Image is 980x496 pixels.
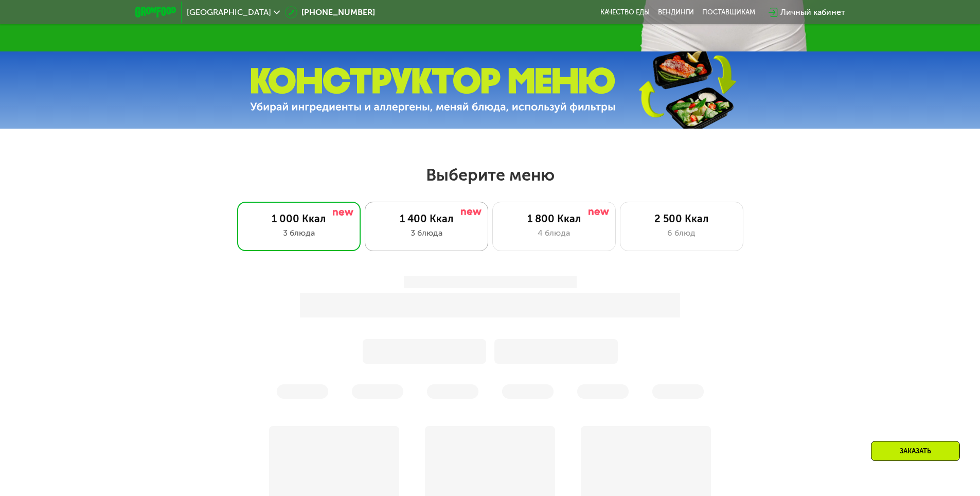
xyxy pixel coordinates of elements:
div: 1 800 Ккал [503,212,605,225]
span: [GEOGRAPHIC_DATA] [187,8,271,16]
div: Заказать [871,441,960,461]
a: Вендинги [658,8,694,16]
div: 3 блюда [376,227,477,239]
h2: Выберите меню [33,165,947,185]
div: 2 500 Ккал [631,212,733,225]
div: 1 000 Ккал [248,212,350,225]
div: 6 блюд [631,227,733,239]
div: 4 блюда [503,227,605,239]
div: поставщикам [702,8,755,16]
div: 1 400 Ккал [376,212,477,225]
div: Личный кабинет [780,6,845,19]
a: Качество еды [600,8,650,16]
div: 3 блюда [248,227,350,239]
a: [PHONE_NUMBER] [285,6,375,19]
